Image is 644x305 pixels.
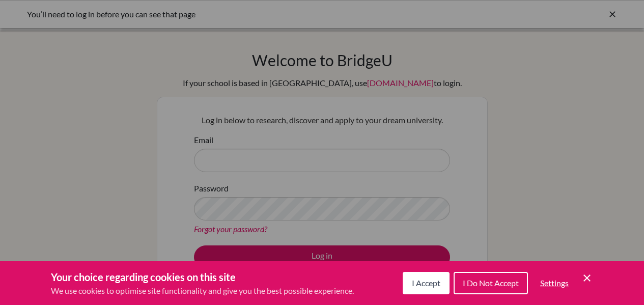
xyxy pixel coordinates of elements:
[540,278,569,288] span: Settings
[51,269,354,285] h3: Your choice regarding cookies on this site
[412,278,440,288] span: I Accept
[532,273,577,293] button: Settings
[581,272,593,284] button: Save and close
[454,272,528,294] button: I Do Not Accept
[51,285,354,297] p: We use cookies to optimise site functionality and give you the best possible experience.
[463,278,519,288] span: I Do Not Accept
[403,272,450,294] button: I Accept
